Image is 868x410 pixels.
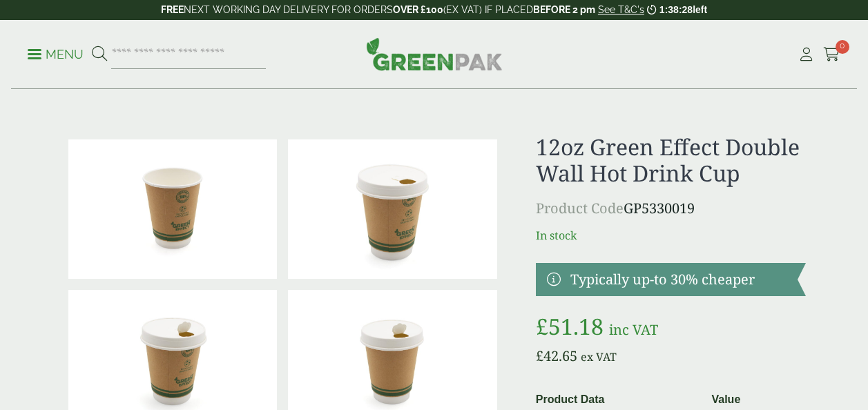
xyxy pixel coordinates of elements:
[536,346,577,365] bdi: 42.65
[533,4,595,15] strong: BEFORE 2 pm
[693,4,707,15] span: left
[366,37,503,70] img: GreenPak Supplies
[536,311,548,341] span: £
[288,139,497,279] img: 12oz Green Effect Double Wall Hot Drink Cup With Lid
[536,346,543,365] span: £
[823,44,840,65] a: 0
[536,198,806,219] p: GP5330019
[823,48,840,61] i: Cart
[536,227,806,244] p: In stock
[393,4,443,15] strong: OVER £100
[659,4,693,15] span: 1:38:28
[161,4,184,15] strong: FREE
[798,48,815,61] i: My Account
[28,46,84,60] a: Menu
[598,4,644,15] a: See T&C's
[836,40,849,54] span: 0
[536,199,624,217] span: Product Code
[536,311,604,341] bdi: 51.18
[581,349,617,364] span: ex VAT
[28,46,84,63] p: Menu
[68,139,278,279] img: 12oz Green Effect Double Wall Hot Drink Cup
[536,134,806,187] h1: 12oz Green Effect Double Wall Hot Drink Cup
[609,320,658,339] span: inc VAT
